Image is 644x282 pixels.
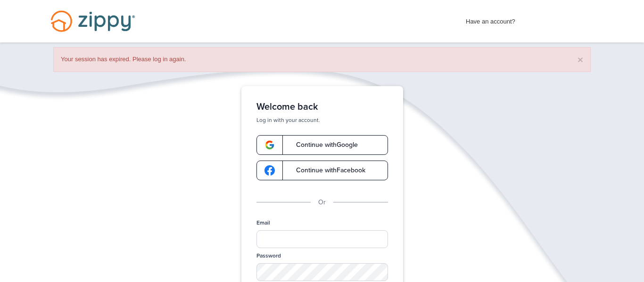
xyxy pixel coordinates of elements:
[256,263,388,281] input: Password
[287,167,365,174] span: Continue with Facebook
[578,55,583,64] button: ×
[264,140,275,150] img: google-logo
[256,135,388,155] a: google-logoContinue withGoogle
[256,219,270,227] label: Email
[256,230,388,248] input: Email
[287,142,358,148] span: Continue with Google
[256,252,281,260] label: Password
[256,101,388,113] h1: Welcome back
[318,197,326,208] p: Or
[256,116,388,124] p: Log in with your account.
[466,12,515,27] span: Have an account?
[256,161,388,180] a: google-logoContinue withFacebook
[264,165,275,176] img: google-logo
[53,47,591,72] div: Your session has expired. Please log in again.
